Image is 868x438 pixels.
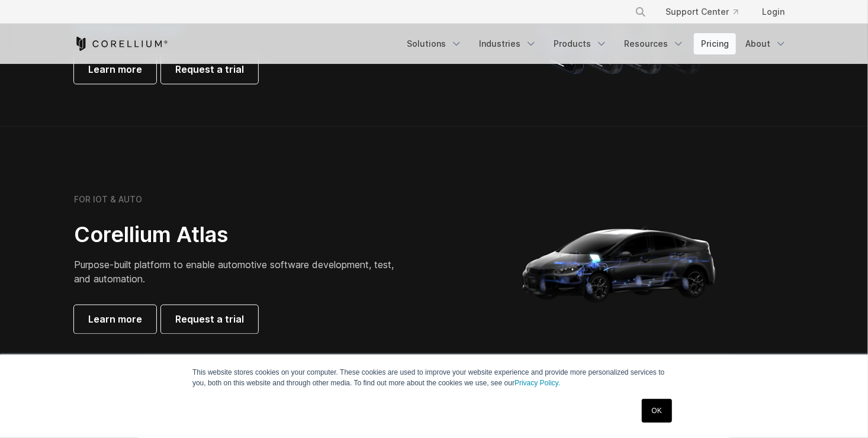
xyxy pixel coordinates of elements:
span: Learn more [88,313,142,327]
div: Navigation Menu [400,33,794,54]
button: Search [630,1,651,22]
span: Learn more [88,63,142,77]
a: OK [642,399,672,423]
span: Request a trial [175,63,244,77]
a: Industries [472,33,544,54]
a: Request a trial [161,305,258,334]
h2: Corellium Atlas [74,222,406,249]
a: Learn more [74,56,156,84]
a: About [738,33,794,54]
a: Login [753,1,794,22]
a: Corellium Home [74,37,168,51]
h6: FOR IOT & AUTO [74,195,142,205]
a: Resources [617,33,692,54]
a: Support Center [656,1,748,22]
img: Corellium_Hero_Atlas_alt [501,146,738,382]
a: Learn more [74,305,156,334]
a: Products [546,33,615,54]
span: Request a trial [175,313,244,327]
div: Navigation Menu [621,1,794,22]
a: Solutions [400,33,470,54]
p: This website stores cookies on your computer. These cookies are used to improve your website expe... [192,367,676,388]
a: Pricing [694,33,736,54]
a: Privacy Policy. [515,379,560,387]
a: Request a trial [161,56,258,84]
span: Purpose-built platform to enable automotive software development, test, and automation. [74,259,394,285]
